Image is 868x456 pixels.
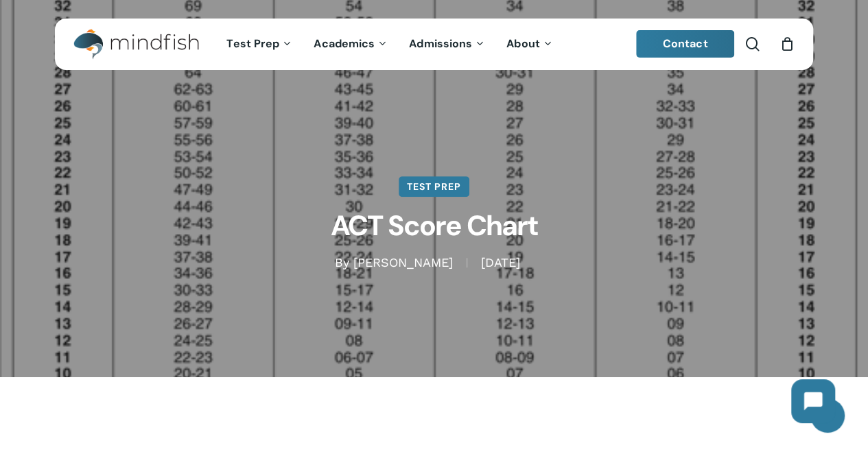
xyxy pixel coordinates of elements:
[226,36,279,51] span: Test Prep
[467,258,534,267] span: [DATE]
[55,19,813,70] header: Main Menu
[314,36,375,51] span: Academics
[506,36,540,51] span: About
[663,36,708,51] span: Contact
[399,176,469,197] a: Test Prep
[335,258,349,267] span: By
[777,365,849,437] iframe: Chatbot
[303,38,399,50] a: Academics
[779,36,795,51] a: Cart
[216,19,563,70] nav: Main Menu
[636,30,735,58] a: Contact
[216,38,303,50] a: Test Prep
[496,38,564,50] a: About
[91,199,777,254] h1: ACT Score Chart
[399,38,496,50] a: Admissions
[409,36,472,51] span: Admissions
[353,255,453,269] a: [PERSON_NAME]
